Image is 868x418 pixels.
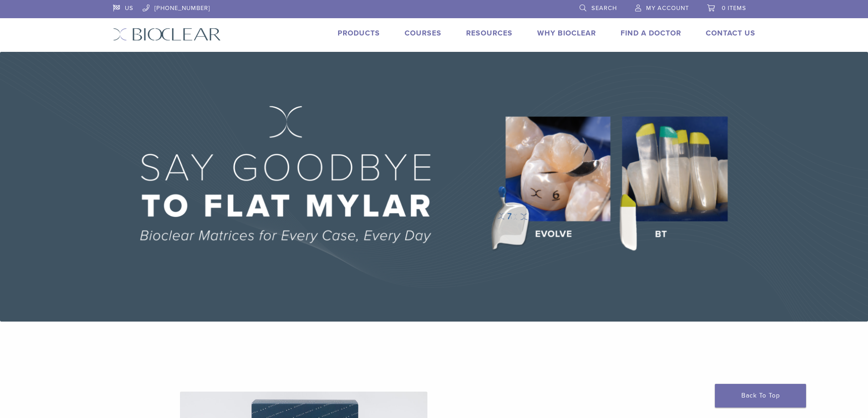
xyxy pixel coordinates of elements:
[113,28,221,41] img: Bioclear
[405,29,442,38] a: Courses
[466,29,513,38] a: Resources
[722,5,746,12] span: 0 items
[706,29,755,38] a: Contact Us
[715,384,806,408] a: Back To Top
[537,29,596,38] a: Why Bioclear
[621,29,681,38] a: Find A Doctor
[646,5,689,12] span: My Account
[338,29,380,38] a: Products
[591,5,617,12] span: Search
